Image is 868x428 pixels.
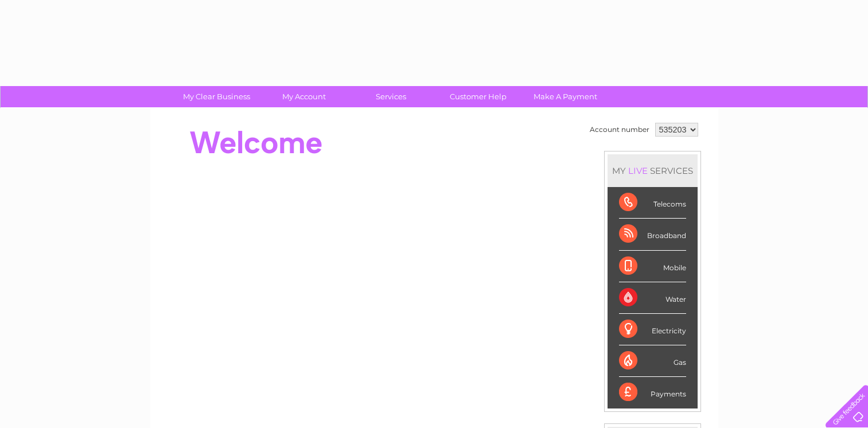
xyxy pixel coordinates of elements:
[619,314,686,345] div: Electricity
[344,86,438,107] a: Services
[619,187,686,219] div: Telecoms
[169,86,264,107] a: My Clear Business
[431,86,526,107] a: Customer Help
[619,345,686,377] div: Gas
[619,282,686,314] div: Water
[619,251,686,282] div: Mobile
[626,165,650,176] div: LIVE
[518,86,613,107] a: Make A Payment
[587,120,652,139] td: Account number
[619,219,686,250] div: Broadband
[619,377,686,408] div: Payments
[256,86,351,107] a: My Account
[608,154,698,187] div: MY SERVICES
